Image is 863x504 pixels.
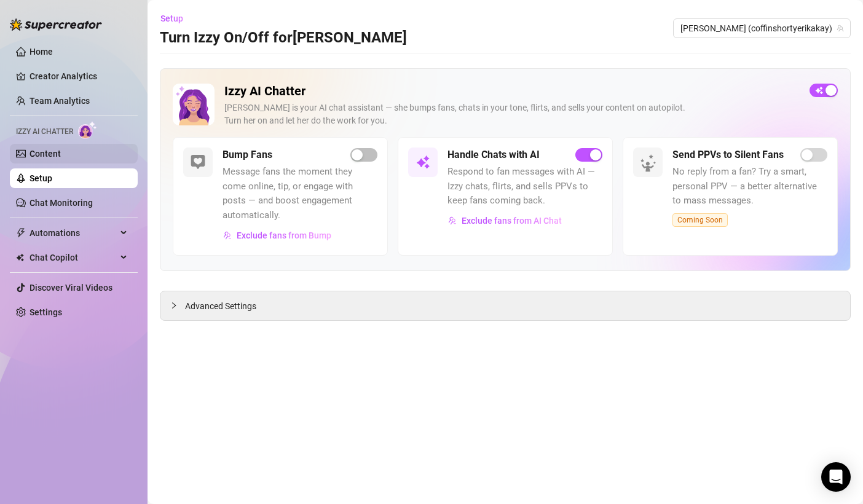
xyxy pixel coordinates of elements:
a: Setup [30,173,52,183]
img: svg%3e [416,155,430,170]
span: Erika (coffinshortyerikakay) [680,19,843,37]
span: Chat Copilot [30,248,117,267]
span: No reply from a fan? Try a smart, personal PPV — a better alternative to mass messages. [672,165,827,208]
a: Chat Monitoring [30,198,93,208]
span: Exclude fans from AI Chat [462,216,562,226]
div: collapsed [170,299,185,312]
a: Creator Analytics [30,66,128,86]
h2: Izzy AI Chatter [224,84,800,99]
img: silent-fans-ppv-o-N6Mmdf.svg [640,154,660,174]
span: Advanced Settings [185,299,256,313]
span: Exclude fans from Bump [237,230,331,240]
div: [PERSON_NAME] is your AI chat assistant — she bumps fans, chats in your tone, flirts, and sells y... [224,101,800,127]
img: Izzy AI Chatter [173,84,215,125]
span: thunderbolt [16,228,26,238]
span: collapsed [170,302,178,309]
button: Setup [160,9,193,28]
img: svg%3e [448,216,457,225]
img: logo-BBDzfeDw.svg [10,18,102,31]
h5: Bump Fans [223,148,272,162]
img: AI Chatter [78,121,97,139]
span: Message fans the moment they come online, tip, or engage with posts — and boost engagement automa... [223,165,377,222]
button: Exclude fans from Bump [223,226,332,245]
a: Settings [30,307,62,317]
img: svg%3e [223,231,232,240]
span: Respond to fan messages with AI — Izzy chats, flirts, and sells PPVs to keep fans coming back. [447,165,602,208]
span: Automations [30,223,117,243]
span: Coming Soon [672,213,728,227]
div: Open Intercom Messenger [821,462,851,492]
span: Izzy AI Chatter [16,126,73,138]
span: Setup [160,14,183,23]
a: Content [30,149,61,159]
h5: Handle Chats with AI [447,148,540,162]
a: Discover Viral Videos [30,283,112,293]
img: svg%3e [191,155,205,170]
a: Team Analytics [30,96,90,106]
img: Chat Copilot [16,253,24,262]
h3: Turn Izzy On/Off for [PERSON_NAME] [160,28,407,48]
a: Home [30,47,53,57]
span: team [837,25,844,32]
h5: Send PPVs to Silent Fans [672,148,784,162]
button: Exclude fans from AI Chat [447,211,562,230]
